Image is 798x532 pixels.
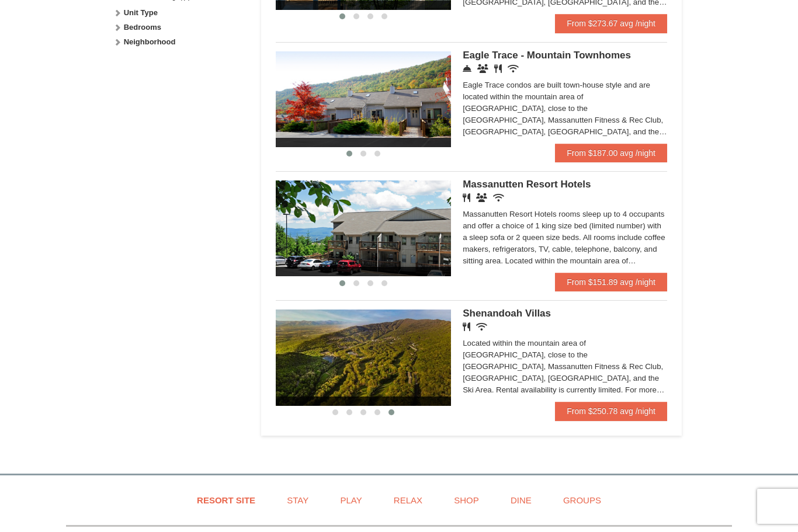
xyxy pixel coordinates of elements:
[182,487,270,513] a: Resort Site
[463,64,471,73] i: Concierge Desk
[272,487,323,513] a: Stay
[325,487,376,513] a: Play
[463,193,470,202] i: Restaurant
[124,37,176,46] strong: Neighborhood
[555,273,667,291] a: From $151.89 avg /night
[493,193,504,202] i: Wireless Internet (free)
[494,64,502,73] i: Restaurant
[496,487,546,513] a: Dine
[463,338,667,396] div: Located within the mountain area of [GEOGRAPHIC_DATA], close to the [GEOGRAPHIC_DATA], Massanutte...
[555,402,667,420] a: From $250.78 avg /night
[463,179,591,190] span: Massanutten Resort Hotels
[476,322,487,331] i: Wireless Internet (free)
[124,23,161,32] strong: Bedrooms
[549,487,616,513] a: Groups
[555,144,667,162] a: From $187.00 avg /night
[439,487,494,513] a: Shop
[555,14,667,33] a: From $273.67 avg /night
[477,64,488,73] i: Conference Facilities
[463,50,631,61] span: Eagle Trace - Mountain Townhomes
[463,308,551,319] span: Shenandoah Villas
[463,208,667,267] div: Massanutten Resort Hotels rooms sleep up to 4 occupants and offer a choice of 1 king size bed (li...
[508,64,519,73] i: Wireless Internet (free)
[124,8,158,17] strong: Unit Type
[379,487,437,513] a: Relax
[463,79,667,138] div: Eagle Trace condos are built town-house style and are located within the mountain area of [GEOGRA...
[476,193,487,202] i: Banquet Facilities
[463,322,470,331] i: Restaurant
